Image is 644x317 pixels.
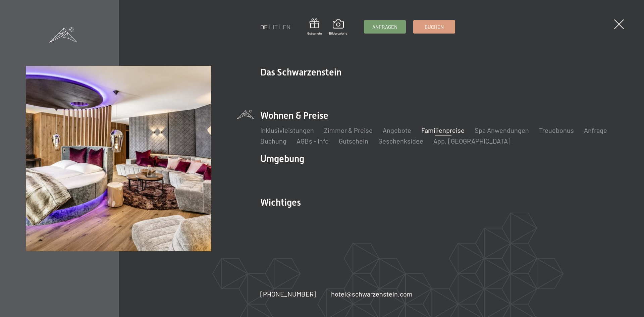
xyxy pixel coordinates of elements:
a: Inklusivleistungen [260,126,314,134]
a: Geschenksidee [378,137,423,145]
a: Spa Anwendungen [475,126,529,134]
a: Zimmer & Preise [324,126,373,134]
a: App. [GEOGRAPHIC_DATA] [433,137,511,145]
span: Buchen [425,23,444,31]
a: EN [283,23,290,31]
a: IT [273,23,278,31]
span: Bildergalerie [329,31,347,36]
a: Angebote [383,126,411,134]
a: Buchen [414,20,455,33]
span: [PHONE_NUMBER] [260,290,316,298]
a: Gutschein [307,18,322,36]
a: Treuebonus [539,126,574,134]
a: Buchung [260,137,286,145]
a: AGBs - Info [297,137,329,145]
a: Anfrage [584,126,607,134]
a: DE [260,23,268,31]
a: Familienpreise [421,126,465,134]
span: Gutschein [307,31,322,36]
a: Bildergalerie [329,19,347,36]
a: Gutschein [339,137,368,145]
a: Anfragen [364,20,406,33]
a: hotel@schwarzenstein.com [331,289,413,299]
span: Anfragen [372,23,397,31]
a: [PHONE_NUMBER] [260,289,316,299]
